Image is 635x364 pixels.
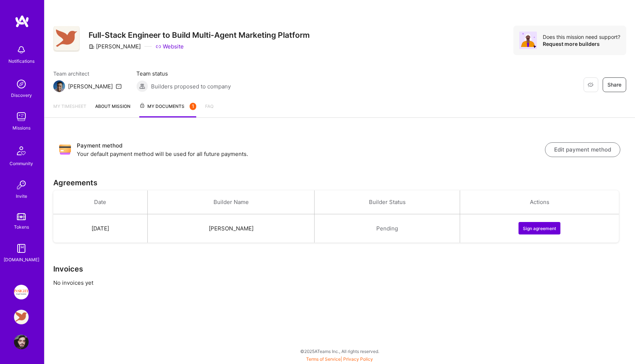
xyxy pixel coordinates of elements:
img: Community [12,142,30,160]
div: Invite [16,192,27,200]
span: | [306,356,373,362]
p: Your default payment method will be used for all future payments. [77,150,545,158]
span: My Documents [139,102,196,110]
i: icon EyeClosed [588,82,593,88]
img: bell [14,43,29,57]
span: Share [607,81,621,88]
th: Actions [460,190,619,214]
div: Community [10,160,33,167]
a: User Avatar [12,335,31,349]
a: Terms of Service [306,356,341,362]
div: Tokens [14,223,29,231]
button: Sign agreement [519,222,560,234]
a: My timesheet [53,102,86,117]
span: Team status [136,70,231,77]
div: Missions [12,124,31,132]
img: tokens [17,213,26,220]
img: discovery [14,77,29,91]
img: Robynn AI: Full-Stack Engineer to Build Multi-Agent Marketing Platform [14,310,29,324]
img: guide book [14,241,29,256]
img: logo [15,15,29,28]
button: Edit payment method [545,142,620,157]
img: teamwork [14,109,29,124]
a: Website [155,43,184,50]
button: Share [603,77,626,92]
th: Date [53,190,147,214]
h3: Payment method [77,141,545,150]
h3: Invoices [53,265,626,273]
div: Pending [323,225,451,232]
div: Does this mission need support? [543,33,620,40]
div: Notifications [8,57,35,65]
th: Builder Status [315,190,460,214]
a: Privacy Policy [343,356,373,362]
span: Builders proposed to company [151,83,231,90]
h3: Full-Stack Engineer to Build Multi-Agent Marketing Platform [89,30,310,40]
span: Team architect [53,70,122,77]
img: Payment method [59,144,71,156]
img: Company Logo [53,26,80,52]
i: icon CompanyGray [89,44,94,50]
img: Team Architect [53,80,65,92]
div: Request more builders [543,40,620,47]
a: FAQ [205,102,214,117]
img: Avatar [519,32,537,49]
div: 1 [190,103,196,110]
div: © 2025 ATeams Inc., All rights reserved. [44,342,635,360]
div: Discovery [11,91,32,99]
h3: Agreements [53,178,626,187]
img: User Avatar [14,335,29,349]
img: Invite [14,178,29,192]
td: [PERSON_NAME] [147,214,314,243]
p: No invoices yet [53,279,626,287]
div: [DOMAIN_NAME] [4,256,39,263]
a: Robynn AI: Full-Stack Engineer to Build Multi-Agent Marketing Platform [12,310,31,324]
td: [DATE] [53,214,147,243]
a: Insight Partners: Data & AI - Sourcing [12,285,31,299]
i: icon Mail [116,83,122,89]
img: Insight Partners: Data & AI - Sourcing [14,285,29,299]
div: [PERSON_NAME] [68,83,113,90]
th: Builder Name [147,190,314,214]
a: About Mission [95,102,130,117]
div: [PERSON_NAME] [89,43,141,50]
img: Builders proposed to company [136,80,148,92]
a: My Documents1 [139,102,196,117]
